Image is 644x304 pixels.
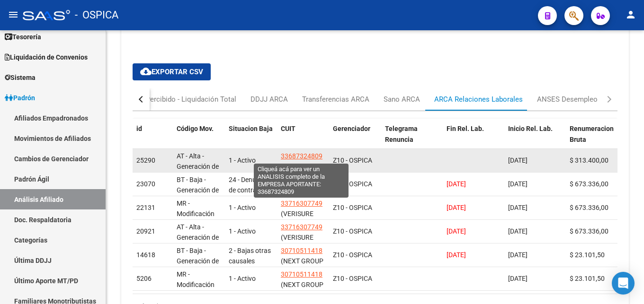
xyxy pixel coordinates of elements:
span: 1 - Activo [229,275,256,282]
span: 23070 [136,180,155,188]
span: Z10 - OSPICA [333,227,372,235]
span: Exportar CSV [140,68,203,76]
div: ANSES Desempleo [537,94,598,104]
datatable-header-cell: Gerenciador [329,119,381,160]
span: 22131 [136,204,155,211]
datatable-header-cell: Renumeracion Bruta [566,119,618,160]
span: 30710511418 [281,247,322,254]
mat-icon: person [625,9,636,20]
div: Transferencias ARCA [302,94,369,104]
mat-icon: menu [8,9,19,20]
span: 1 - Activo [229,204,256,211]
span: 5206 [136,275,152,282]
datatable-header-cell: id [133,119,173,160]
span: 1 - Activo [229,227,256,235]
span: Z10 - OSPICA [333,180,372,188]
span: (HUNTER SECURITY S A) [281,163,324,181]
datatable-header-cell: Telegrama Renuncia [381,119,443,160]
span: (VERISURE ARGENTINA MONITOREO DE ALARMAS SA) [281,234,321,284]
span: 33687324809 [281,152,322,160]
span: Renumeracion Bruta [570,125,614,143]
span: 2 - Bajas otras causales [229,247,271,265]
span: $ 673.336,00 [570,204,608,211]
span: - OSPICA [75,5,118,26]
span: Fin Rel. Lab. [447,125,484,132]
span: Z10 - OSPICA [333,251,372,259]
span: BT - Baja - Generación de Clave [177,247,219,276]
span: Liquidación de Convenios [5,52,88,62]
span: $ 23.101,50 [570,251,605,259]
span: [DATE] [508,180,528,188]
span: 25290 [136,156,155,164]
span: [DATE] [508,275,528,282]
span: Z10 - OSPICA [333,275,372,282]
span: Z10 - OSPICA [333,204,372,211]
span: [DATE] [447,251,466,259]
span: 33716307749 [281,176,322,183]
span: Sistema [5,72,36,83]
span: [DATE] [508,227,528,235]
span: [DATE] [508,156,528,164]
div: DDJJ ARCA [250,94,288,104]
span: 20921 [136,227,155,235]
span: id [136,125,142,132]
span: BT - Baja - Generación de Clave [177,176,219,205]
span: (VERISURE ARGENTINA MONITOREO DE ALARMAS SA) [281,186,321,237]
span: CUIT [281,125,295,132]
datatable-header-cell: Situacion Baja [225,119,277,160]
span: [DATE] [447,204,466,211]
span: [DATE] [447,227,466,235]
button: Exportar CSV [133,63,211,80]
span: AT - Alta - Generación de clave [177,152,219,182]
span: Gerenciador [333,125,370,132]
datatable-header-cell: Inicio Rel. Lab. [504,119,566,160]
div: Percibido - Liquidación Total [146,94,236,104]
span: Z10 - OSPICA [333,156,372,164]
datatable-header-cell: Código Mov. [173,119,225,160]
span: $ 313.400,00 [570,156,608,164]
mat-icon: cloud_download [140,66,152,77]
span: Padrón [5,93,35,103]
datatable-header-cell: CUIT [277,119,329,160]
span: Inicio Rel. Lab. [508,125,553,132]
div: Open Intercom Messenger [612,272,635,295]
span: $ 23.101,50 [570,275,605,282]
span: [DATE] [508,251,528,259]
span: Código Mov. [177,125,214,132]
span: Telegrama Renuncia [385,125,418,143]
span: 1 - Activo [229,156,256,164]
span: Situacion Baja [229,125,273,132]
div: Sano ARCA [384,94,420,104]
span: 30710511418 [281,270,322,278]
div: ARCA Relaciones Laborales [434,94,523,104]
span: $ 673.336,00 [570,227,608,235]
span: $ 673.336,00 [570,180,608,188]
span: 33716307749 [281,223,322,231]
span: AT - Alta - Generación de clave [177,223,219,252]
span: (NEXT GROUP ARGENTINA S.R.L.) [281,257,323,287]
datatable-header-cell: Fin Rel. Lab. [443,119,504,160]
span: 14618 [136,251,155,259]
span: (VERISURE ARGENTINA MONITOREO DE ALARMAS SA) [281,210,321,261]
span: MR - Modificación de datos en la relación CUIT –CUIL [177,200,221,250]
span: Tesorería [5,32,41,42]
span: 33716307749 [281,200,322,207]
span: [DATE] [508,204,528,211]
span: [DATE] [447,180,466,188]
span: 24 - Denuncia de contrato de trabajo por el trabajador/ Art.242 LCT [229,176,271,226]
